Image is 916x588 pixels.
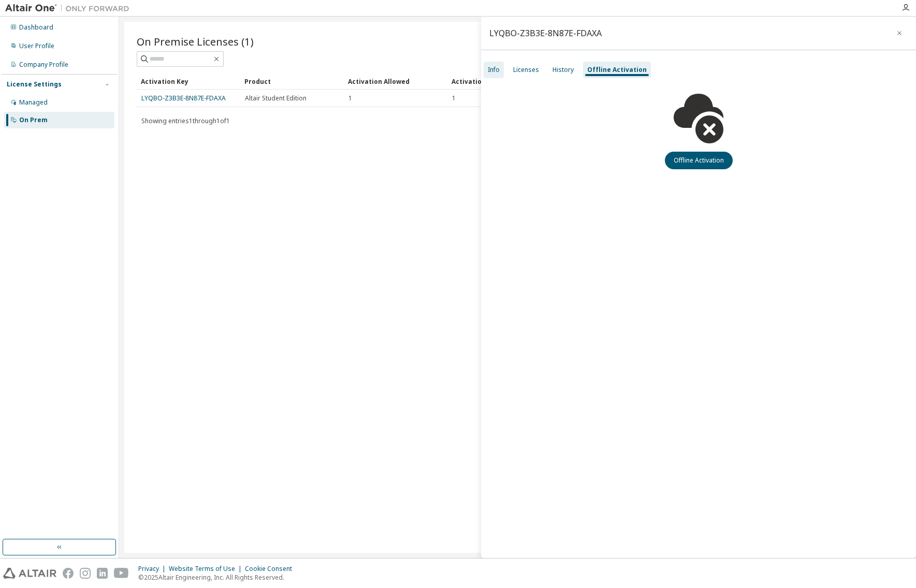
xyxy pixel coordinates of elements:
img: youtube.svg [114,568,129,579]
div: Activation Allowed [348,73,443,90]
div: Info [488,66,500,74]
span: On Premise Licenses (1) [137,34,254,49]
img: altair_logo.svg [3,568,56,579]
div: Website Terms of Use [169,565,245,573]
div: Product [244,73,340,90]
span: Showing entries 1 through 1 of 1 [141,116,230,125]
a: LYQBO-Z3B3E-8N87E-FDAXA [141,94,226,102]
span: Altair Student Edition [245,94,307,102]
div: License Settings [7,80,62,89]
div: User Profile [19,42,54,50]
p: © 2025 Altair Engineering, Inc. All Rights Reserved. [138,573,298,582]
div: Cookie Consent [245,565,298,573]
div: LYQBO-Z3B3E-8N87E-FDAXA [489,29,602,37]
div: History [552,66,574,74]
span: 1 [452,94,456,102]
img: instagram.svg [80,568,91,579]
div: Company Profile [19,61,68,69]
img: linkedin.svg [97,568,108,579]
div: Offline Activation [587,66,647,74]
img: facebook.svg [63,568,74,579]
div: Dashboard [19,23,53,32]
span: 1 [348,94,352,102]
div: Activation Left [452,73,547,90]
div: Activation Key [141,73,236,90]
div: Managed [19,98,48,107]
button: Offline Activation [665,152,733,169]
div: On Prem [19,116,48,124]
img: Altair One [5,3,135,13]
div: Privacy [138,565,169,573]
div: Licenses [513,66,539,74]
